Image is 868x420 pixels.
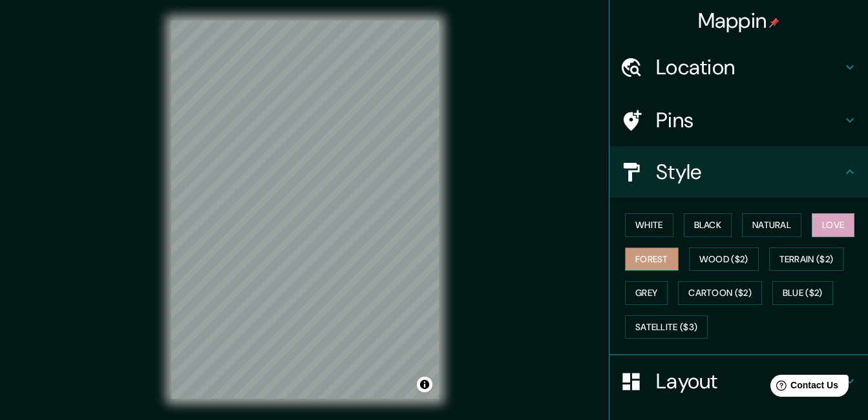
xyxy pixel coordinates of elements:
img: pin-icon.png [769,17,779,28]
div: Location [609,41,868,93]
button: Forest [625,247,679,271]
button: Cartoon ($2) [678,281,762,305]
h4: Pins [656,107,842,133]
div: Style [609,146,868,198]
canvas: Map [171,21,439,399]
h4: Layout [656,368,842,394]
button: Terrain ($2) [769,247,844,271]
h4: Location [656,54,842,80]
button: Wood ($2) [689,247,759,271]
h4: Mappin [698,8,780,34]
h4: Style [656,159,842,185]
button: Satellite ($3) [625,315,708,339]
div: Pins [609,94,868,146]
div: Layout [609,355,868,407]
button: Natural [742,213,801,237]
button: Blue ($2) [772,281,833,305]
button: Toggle attribution [417,377,432,392]
button: White [625,213,673,237]
button: Grey [625,281,668,305]
iframe: Help widget launcher [753,370,854,406]
button: Love [812,213,854,237]
button: Black [684,213,732,237]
